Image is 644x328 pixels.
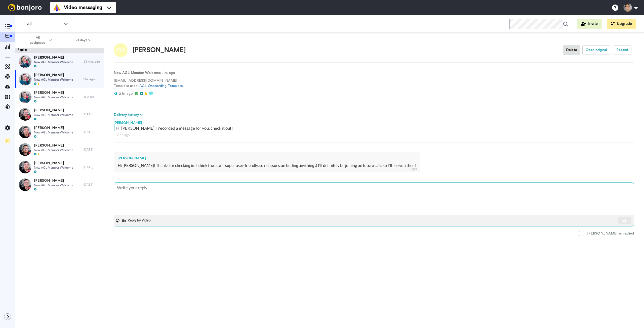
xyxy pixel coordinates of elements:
span: [PERSON_NAME] [34,73,73,78]
div: Operator says… [4,76,97,143]
button: Home [79,2,88,12]
div: How to use the Chrome Extension [16,76,96,95]
button: Emoji picker [8,165,12,169]
div: [DATE] [84,112,101,116]
img: bj-logo-header-white.svg [6,4,44,11]
a: [PERSON_NAME]New AGL Member Welcome23 min. ago [15,53,104,70]
img: 44f36427-4b21-4c5b-96e5-52d4da63d18a-thumb.jpg [19,126,31,138]
div: Close [88,2,97,11]
a: [PERSON_NAME]New AGL Member Welcome[DATE] [15,106,104,123]
button: Send a message… [86,163,94,171]
a: [PERSON_NAME]New AGL Member Welcome[DATE] [15,123,104,141]
button: Gif picker [16,165,20,169]
span: [PERSON_NAME] [34,161,73,166]
img: 1e7f2d51-e941-4355-98e3-bf6ff33f96f4-thumb.jpg [19,73,31,85]
img: Profile image for Operator [4,128,12,136]
span: [PERSON_NAME] [34,178,73,183]
div: Operator says… [4,21,97,59]
button: Reply by Video [122,217,152,224]
b: A few hours [12,51,36,55]
div: You’ll get replies here and in your email:✉️[EMAIL_ADDRESS][DOMAIN_NAME]Our usual reply time🕒A fe... [4,21,83,59]
button: Invite [577,19,602,29]
img: 40b7a9d2-4211-4449-97c3-d7adc3cfabb5-thumb.jpg [19,143,31,156]
span: More in the Help Center [35,130,82,135]
a: [PERSON_NAME]New AGL Member Welcome[DATE] [15,158,104,176]
button: Delete [563,45,580,55]
h1: Operator [24,5,42,9]
a: [PERSON_NAME]New AGL Member Welcome1 hr. ago [15,70,104,88]
div: In 0 sec. [84,95,101,99]
a: [PERSON_NAME]New AGL Member WelcomeIn 0 sec. [15,88,104,106]
div: Operator says… [4,59,97,76]
b: [EMAIL_ADDRESS][DOMAIN_NAME] [8,34,48,43]
span: New AGL Member Welcome [34,95,73,99]
div: 2 hr. ago [117,132,631,137]
p: [EMAIL_ADDRESS][DOMAIN_NAME] Template used: [114,78,183,89]
span: [PERSON_NAME] [34,108,73,113]
button: Upload attachment [24,165,28,169]
span: New AGL Member Welcome [34,183,73,187]
strong: Customising your messages with Message Templates [21,112,76,122]
span: 2 hr. ago [119,92,133,96]
strong: How to use the Chrome Extension [21,80,67,90]
div: Customising your messages with Message Templates [16,108,96,126]
a: More in the Help Center [16,126,96,139]
span: All assignees [27,35,48,45]
div: You’ll get replies here and in your email: ✉️ [8,24,78,43]
div: Kurt says… [4,143,97,180]
span: New AGL Member Welcome [34,78,73,82]
div: [DATE] [84,148,101,152]
div: Replies [15,48,104,53]
button: 60 days [63,36,103,45]
textarea: Message… [4,154,96,163]
span: New AGL Member Welcome [34,166,73,170]
div: Our usual reply time 🕒 [8,46,78,56]
a: [PERSON_NAME]New AGL Member Welcome[DATE] [15,141,104,158]
span: New AGL Member Welcome [34,113,73,117]
img: Profile image for Operator [14,3,22,11]
img: Checklist.svg [5,138,10,143]
strong: Upload a Prerecorded Video [21,99,76,103]
button: Delivery history [114,112,144,118]
button: Upgrade [607,19,636,29]
a: AGL Onboarding Template [139,84,183,88]
button: Open original [582,45,610,55]
img: 331bdd6a-2f15-4a0c-b3c6-267f408e4690-thumb.jpg [19,90,31,103]
div: 1 hr. ago [84,77,101,81]
button: All assignees [16,33,63,47]
span: All [27,21,61,27]
img: vm-color.svg [53,4,61,12]
span: [PERSON_NAME] [34,55,73,60]
img: 3469c43e-caf9-4bd6-8ae7-a8d198a84abe-thumb.jpg [19,178,31,191]
span: [PERSON_NAME] [34,143,73,148]
span: New AGL Member Welcome [34,60,73,64]
div: In the meantime, these articles might help: [4,59,83,75]
span: [PERSON_NAME] [34,125,73,130]
div: [PERSON_NAME] [118,156,416,161]
span: [PERSON_NAME] [34,90,73,95]
span: New AGL Member Welcome [34,148,73,152]
button: go back [3,2,13,12]
div: [DATE] [84,130,101,134]
strong: New AGL Member Welcome [114,71,161,75]
img: Image of Chelsea Ma [114,43,128,57]
img: send-white.svg [622,219,628,223]
span: Video messaging [64,4,102,11]
div: [DATE] [84,183,101,187]
div: 1 hr. ago [404,166,417,171]
img: faec18ea-af50-4331-b093-55ccb2440da7-thumb.jpg [19,161,31,173]
a: [PERSON_NAME]New AGL Member Welcome[DATE] [15,176,104,194]
div: 23 min. ago [84,60,101,64]
div: [PERSON_NAME] [114,118,634,125]
div: [PERSON_NAME] as replied [587,231,634,236]
div: [DATE] [84,165,101,169]
img: 03c1dc23-d466-405b-8dec-b6951a0b890b-thumb.jpg [19,55,31,68]
div: [PERSON_NAME] [133,46,186,54]
p: : 2 hr. ago [114,70,183,76]
div: This is not the real bio for this person but rather a bio for a more famous persoon with the same... [18,143,97,174]
div: Hi [PERSON_NAME], I recorded a message for you, check it out! [116,125,633,131]
div: Upload a Prerecorded Video [16,95,96,108]
div: This is not the real bio for this person but rather a bio for a more famous persoon with the same... [22,146,93,171]
span: New AGL Member Welcome [34,130,73,134]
